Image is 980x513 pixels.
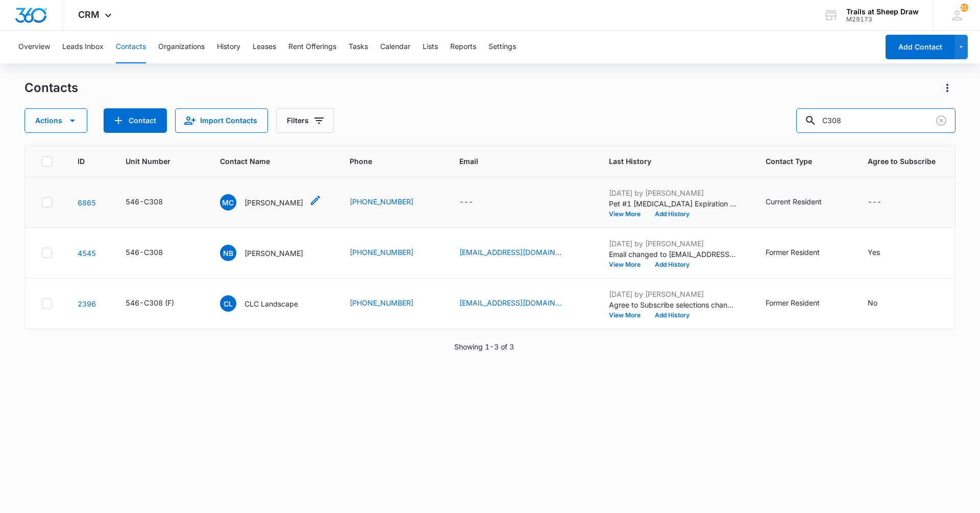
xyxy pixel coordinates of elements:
[766,297,820,308] div: Former Resident
[349,31,368,63] button: Tasks
[175,108,268,133] button: Import Contacts
[220,156,311,167] span: Contact Name
[766,196,840,208] div: Contact Type - Current Resident - Select to Edit Field
[78,299,96,308] a: Navigate to contact details page for CLC Landscape
[796,108,955,133] input: Search Contacts
[350,297,413,308] a: [PHONE_NUMBER]
[116,31,146,63] button: Contacts
[244,298,298,309] p: CLC Landscape
[78,198,96,207] a: Navigate to contact details page for Maria Cecilia Garcia
[609,198,737,209] p: Pet #1 [MEDICAL_DATA] Expiration changed to [DATE].
[220,295,316,312] div: Contact Name - CLC Landscape - Select to Edit Field
[766,297,838,310] div: Contact Type - Former Resident - Select to Edit Field
[609,238,737,249] p: [DATE] by [PERSON_NAME]
[609,156,726,167] span: Last History
[459,297,561,308] a: [EMAIL_ADDRESS][DOMAIN_NAME]
[253,31,276,63] button: Leases
[868,297,896,310] div: Agree to Subscribe - No - Select to Edit Field
[933,112,949,129] button: Clear
[868,196,881,208] div: ---
[609,249,737,260] p: Email changed to [EMAIL_ADDRESS][DOMAIN_NAME].
[609,211,648,217] button: View More
[609,299,737,310] p: Agree to Subscribe selections changed; Yes was removed and No was added.
[846,8,919,16] div: account name
[648,211,697,217] button: Add History
[868,247,880,258] div: Yes
[220,194,322,211] div: Contact Name - Maria Cecilia Garcia - Select to Edit Field
[766,247,838,259] div: Contact Type - Former Resident - Select to Edit Field
[454,341,514,352] p: Showing 1-3 of 3
[126,156,195,167] span: Unit Number
[24,108,87,133] button: Actions
[350,297,432,310] div: Phone - 9702193501 - Select to Edit Field
[62,31,104,63] button: Leads Inbox
[609,262,648,268] button: View More
[648,262,697,268] button: Add History
[868,196,900,208] div: Agree to Subscribe - - Select to Edit Field
[244,197,303,208] p: [PERSON_NAME]
[960,4,968,12] span: 211
[459,247,561,258] a: [EMAIL_ADDRESS][DOMAIN_NAME]
[350,247,432,259] div: Phone - 3035189613 - Select to Edit Field
[350,196,413,207] a: [PHONE_NUMBER]
[126,247,163,258] div: 546-C308
[78,156,86,167] span: ID
[459,297,580,310] div: Email - clclandscapemanager@gmail.com - Select to Edit Field
[220,295,236,312] span: CL
[220,194,236,211] span: MC
[380,31,410,63] button: Calendar
[24,80,78,96] h1: Contacts
[217,31,240,63] button: History
[960,4,968,12] div: notifications count
[126,247,181,259] div: Unit Number - 546-C308 - Select to Edit Field
[766,247,820,258] div: Former Resident
[459,156,570,167] span: Email
[220,245,236,261] span: NB
[423,31,438,63] button: Lists
[886,35,954,59] button: Add Contact
[459,247,580,259] div: Email - blean@bakerconcrete.com - Select to Edit Field
[78,9,100,20] span: CRM
[126,297,174,308] div: 546-C308 (F)
[126,297,192,310] div: Unit Number - 546-C308 (F) - Select to Edit Field
[18,31,50,63] button: Overview
[350,156,420,167] span: Phone
[459,196,473,208] div: ---
[276,108,334,133] button: Filters
[868,297,877,308] div: No
[939,80,955,96] button: Actions
[158,31,205,63] button: Organizations
[846,16,919,23] div: account id
[78,249,96,258] a: Navigate to contact details page for Nicholas Blea III
[350,196,432,208] div: Phone - 9706161160 - Select to Edit Field
[450,31,476,63] button: Reports
[766,156,828,167] span: Contact Type
[220,245,322,261] div: Contact Name - Nicholas Blea III - Select to Edit Field
[868,156,939,167] span: Agree to Subscribe
[244,248,303,259] p: [PERSON_NAME]
[104,108,167,133] button: Add Contact
[350,247,413,258] a: [PHONE_NUMBER]
[868,247,898,259] div: Agree to Subscribe - Yes - Select to Edit Field
[609,188,737,198] p: [DATE] by [PERSON_NAME]
[488,31,516,63] button: Settings
[648,312,697,318] button: Add History
[609,312,648,318] button: View More
[288,31,336,63] button: Rent Offerings
[609,289,737,299] p: [DATE] by [PERSON_NAME]
[766,196,822,207] div: Current Resident
[126,196,163,207] div: 546-C308
[459,196,492,208] div: Email - - Select to Edit Field
[126,196,181,208] div: Unit Number - 546-C308 - Select to Edit Field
